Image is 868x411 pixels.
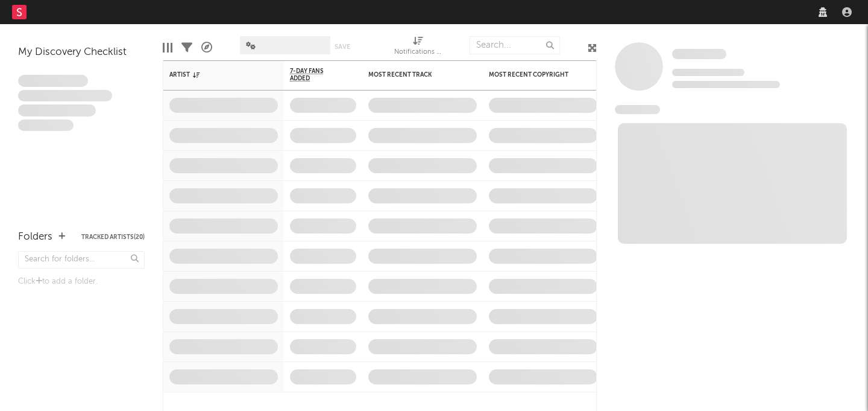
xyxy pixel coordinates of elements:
button: Save [335,43,350,50]
span: Aliquam viverra [18,119,74,132]
span: 7-Day Fans Added [290,68,338,82]
span: Lorem ipsum dolor [18,75,88,87]
div: Filters [181,30,192,65]
div: Notifications (Artist) [394,45,442,60]
span: Praesent ac interdum [18,104,96,116]
span: News Feed [615,105,660,114]
span: Some Artist [672,49,726,59]
input: Search for folders... [18,251,145,269]
span: Tracking Since: [DATE] [672,69,744,76]
div: A&R Pipeline [201,30,212,65]
div: Edit Columns [163,30,172,65]
div: My Discovery Checklist [18,45,145,60]
a: Some Artist [672,48,726,60]
div: Folders [18,230,52,244]
div: Most Recent Copyright [489,71,579,78]
div: Click to add a folder. [18,275,145,289]
input: Search... [470,36,560,54]
button: Tracked Artists(20) [81,234,145,240]
div: Most Recent Track [368,71,459,78]
div: Notifications (Artist) [394,30,442,65]
span: Integer aliquet in purus et [18,90,112,102]
span: 0 fans last week [672,81,780,88]
div: Artist [169,71,260,78]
